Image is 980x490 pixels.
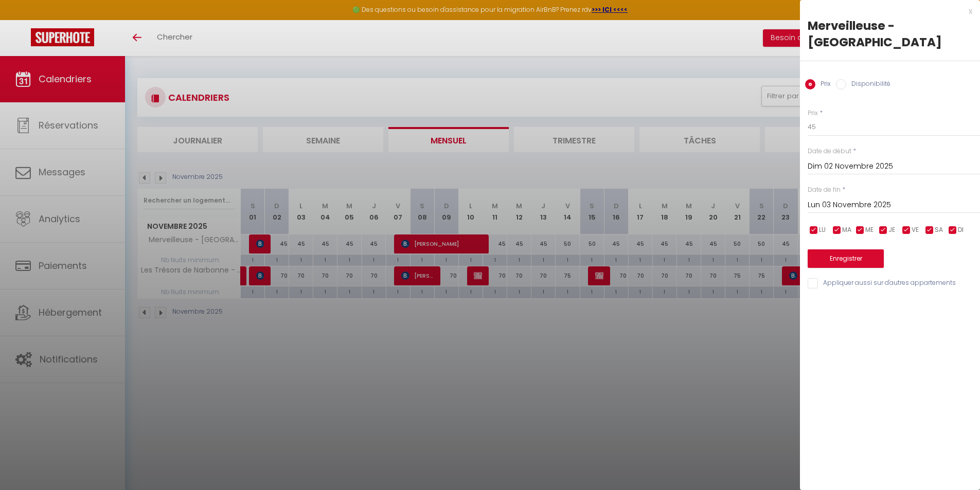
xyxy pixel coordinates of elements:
label: Date de fin [808,185,841,195]
label: Date de début [808,147,851,156]
label: Prix [815,79,831,90]
div: x [800,5,972,17]
span: SA [935,225,943,235]
span: LU [819,225,826,235]
label: Disponibilité [846,79,890,90]
label: Prix [808,108,818,118]
span: JE [888,225,895,235]
span: VE [912,225,919,235]
span: ME [865,225,874,235]
button: Enregistrer [808,249,884,268]
div: Merveilleuse - [GEOGRAPHIC_DATA] [808,17,972,50]
span: MA [842,225,851,235]
span: DI [958,225,964,235]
